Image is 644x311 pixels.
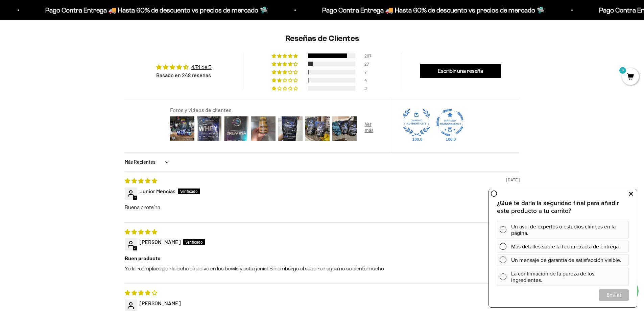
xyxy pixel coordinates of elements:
[272,53,299,58] div: 83% (207) reviews with 5 star rating
[223,115,250,142] img: User picture
[125,33,520,44] h2: Reseñas de Clientes
[125,254,520,262] b: Buen producto
[364,62,373,66] div: 27
[445,137,455,142] div: 100.0
[403,109,430,136] img: Judge.me Diamond Authentic Shop medal
[622,73,639,81] a: 0
[7,5,230,16] p: Pago Contra Entrega 🚚 Hasta 60% de descuento vs precios de mercado 🛸
[272,62,299,66] div: 11% (27) reviews with 4 star rating
[125,289,157,296] span: 4 star review
[420,64,501,78] a: Escribir una reseña
[140,300,181,306] span: [PERSON_NAME]
[156,63,212,71] div: Average rating is 4.74 stars
[489,188,637,307] iframe: zigpoll-iframe
[125,265,520,272] p: Yo la reemplacé por la leche en polvo en los bowls y esta genial. Sin embargo el sabor en agua no...
[436,109,463,136] img: Judge.me Diamond Transparent Shop medal
[196,115,223,142] img: User picture
[169,115,196,142] img: User picture
[272,70,299,74] div: 3% (7) reviews with 3 star rating
[125,204,520,211] p: Buena proteína
[364,86,373,91] div: 3
[436,109,463,138] div: Diamond Transparent Shop. Published 100% of verified reviews received in total
[140,188,175,194] span: Junior Mencias
[272,86,299,91] div: 1% (3) reviews with 1 star rating
[358,115,385,142] img: User picture
[250,115,277,142] img: User picture
[277,115,304,142] img: User picture
[364,78,373,83] div: 4
[156,71,212,79] div: Basado en 248 reseñas
[364,53,373,58] div: 207
[191,64,212,70] a: 4.74 de 5
[364,70,373,74] div: 7
[125,228,157,235] span: 5 star review
[506,177,520,183] span: [DATE]
[284,5,506,16] p: Pago Contra Entrega 🚚 Hasta 60% de descuento vs precios de mercado 🛸
[125,177,157,184] span: 5 star review
[403,109,430,136] a: Judge.me Diamond Authentic Shop medal 100.0
[125,155,170,169] select: Sort dropdown
[272,78,299,83] div: 2% (4) reviews with 2 star rating
[411,137,422,142] div: 100.0
[304,115,331,142] img: User picture
[331,115,358,142] img: User picture
[140,239,181,245] span: [PERSON_NAME]
[436,109,463,136] a: Judge.me Diamond Transparent Shop medal 100.0
[403,109,430,138] div: Diamond Authentic Shop. 100% of published reviews are verified reviews
[619,66,627,74] mark: 0
[170,106,384,114] div: Fotos y videos de clientes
